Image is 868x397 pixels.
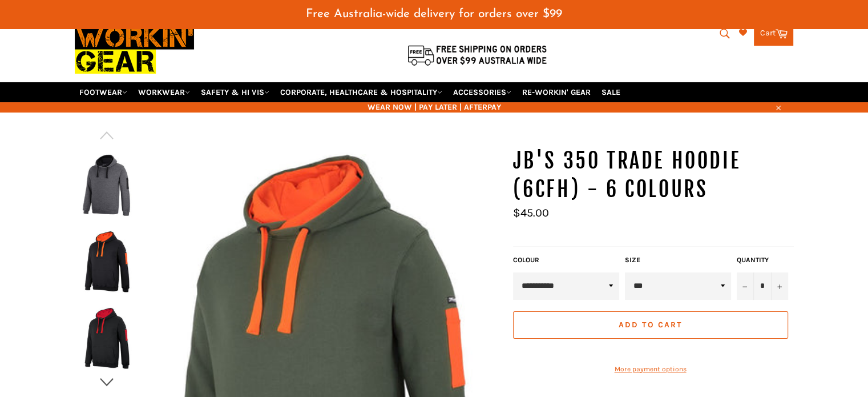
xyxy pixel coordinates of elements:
[80,307,133,370] img: WORKIN GEAR - JB'S 350 Trade Hoodie
[754,22,793,46] a: Cart
[625,255,731,265] label: Size
[619,320,682,330] span: Add to Cart
[75,102,794,113] span: WEAR NOW | PAY LATER | AFTERPAY
[449,82,516,102] a: ACCESSORIES
[75,17,194,82] img: Workin Gear leaders in Workwear, Safety Boots, PPE, Uniforms. Australia's No.1 in Workwear
[737,272,754,300] button: Reduce item quantity by one
[406,43,548,67] img: Flat $9.95 shipping Australia wide
[518,82,595,102] a: RE-WORKIN' GEAR
[513,255,619,265] label: COLOUR
[134,82,195,102] a: WORKWEAR
[513,311,788,339] button: Add to Cart
[306,8,562,20] span: Free Australia-wide delivery for orders over $99
[196,82,274,102] a: SAFETY & HI VIS
[80,230,133,293] img: WORKIN GEAR - JB'S 350 Trade Hoodie
[597,82,625,102] a: SALE
[513,364,788,374] a: More payment options
[771,272,788,300] button: Increase item quantity by one
[737,255,788,265] label: Quantity
[75,82,132,102] a: FOOTWEAR
[513,147,794,203] h1: JB'S 350 Trade Hoodie (6CFH) - 6 Colours
[80,154,133,216] img: WORKIN GEAR - JB'S 350 Trade Hoodie
[276,82,447,102] a: CORPORATE, HEALTHCARE & HOSPITALITY
[513,206,549,219] span: $45.00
